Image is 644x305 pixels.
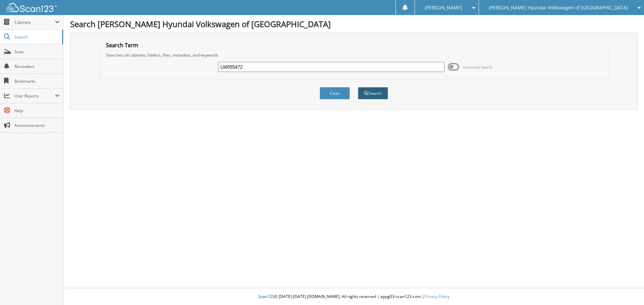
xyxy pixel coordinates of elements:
[610,273,644,305] iframe: Chat Widget
[258,294,274,299] span: Scan123
[14,34,59,40] span: Search
[14,123,60,128] span: Announcements
[14,108,60,113] span: Help
[425,6,462,10] span: [PERSON_NAME]
[358,87,388,99] button: Search
[14,93,55,99] span: User Reports
[424,294,449,299] a: Privacy Policy
[14,64,60,69] span: Reminders
[489,6,628,10] span: [PERSON_NAME] Hyundai Volkswagen of [GEOGRAPHIC_DATA]
[14,19,55,25] span: Cabinets
[103,52,605,58] div: Searches all cabinets, folders, files, metadata, and keywords
[7,3,57,12] img: scan123-logo-white.svg
[320,87,350,99] button: Clear
[63,289,644,305] div: © [DATE]-[DATE] [DOMAIN_NAME]. All rights reserved | appg03-scan123-com |
[14,49,60,55] span: Scan
[463,65,493,70] span: Advanced Search
[70,18,637,29] h1: Search [PERSON_NAME] Hyundai Volkswagen of [GEOGRAPHIC_DATA]
[14,78,60,84] span: Bookmarks
[103,42,142,49] legend: Search Term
